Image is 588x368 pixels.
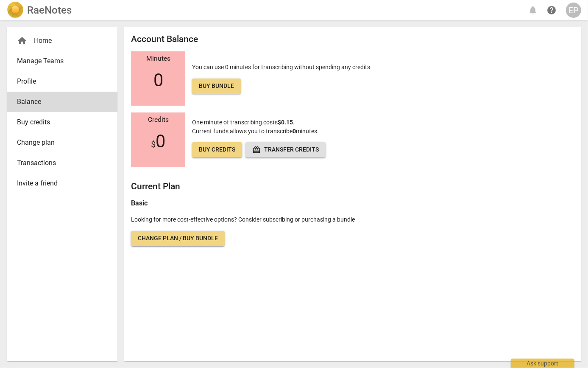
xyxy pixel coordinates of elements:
[151,131,165,152] span: 0
[192,128,319,135] span: Current funds allows you to transcribe minutes.
[544,3,559,18] a: Help
[17,117,100,127] span: Buy credits
[17,97,100,107] span: Balance
[131,215,574,224] p: Looking for more cost-effective options? Consider subscribing or purchasing a bundle
[252,146,261,154] span: redeem
[192,142,242,157] a: Buy credits
[278,119,293,126] b: $0.15
[293,128,296,135] b: 0
[151,139,156,149] span: $
[17,158,100,168] span: Transactions
[7,2,24,19] img: Logo
[199,146,235,154] span: Buy credits
[17,138,100,148] span: Change plan
[7,51,117,71] a: Manage Teams
[7,153,117,173] a: Transactions
[511,359,574,368] div: Ask support
[17,36,27,46] span: home
[7,132,117,153] a: Change plan
[131,55,185,63] div: Minutes
[131,231,225,246] a: Change plan / Buy bundle
[27,4,72,16] h2: RaeNotes
[7,173,117,194] a: Invite a friend
[153,70,163,90] span: 0
[17,178,100,188] span: Invite a friend
[131,199,148,207] b: Basic
[566,3,581,18] button: EP
[192,63,370,94] p: You can use 0 minutes for transcribing without spending any credits
[7,31,117,51] div: Home
[199,82,234,90] span: Buy bundle
[17,56,100,66] span: Manage Teams
[546,5,557,15] span: help
[131,181,574,192] h2: Current Plan
[192,119,295,126] span: One minute of transcribing costs .
[192,79,241,94] a: Buy bundle
[131,34,574,45] h2: Account Balance
[7,2,72,19] a: LogoRaeNotes
[7,71,117,92] a: Profile
[7,112,117,132] a: Buy credits
[17,76,100,87] span: Profile
[131,116,185,124] div: Credits
[17,36,100,46] div: Home
[252,146,319,154] span: Transfer credits
[7,92,117,112] a: Balance
[138,234,218,243] span: Change plan / Buy bundle
[245,142,326,157] button: Transfer credits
